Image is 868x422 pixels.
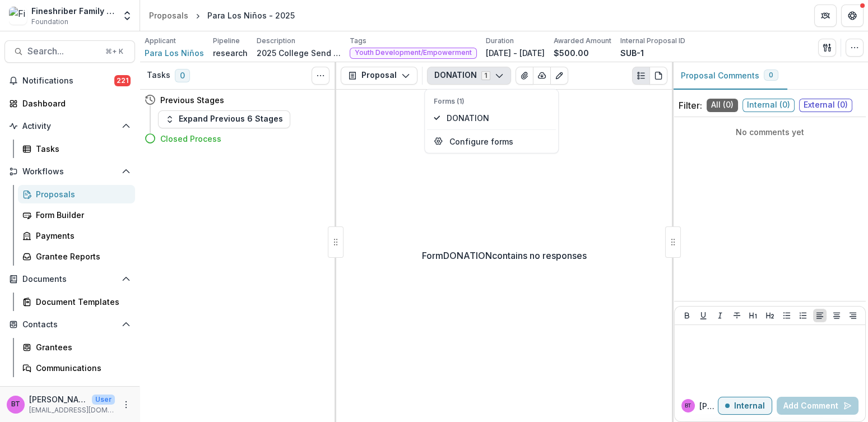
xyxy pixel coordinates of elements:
button: Expand Previous 6 Stages [158,110,290,128]
button: Heading 2 [763,309,777,322]
p: Applicant [145,36,176,46]
button: Open Documents [4,270,135,288]
button: Open Workflows [4,163,135,180]
span: Notifications [22,76,114,86]
button: Notifications221 [4,72,135,90]
a: Para Los Niños [145,47,204,59]
button: Bold [680,309,694,322]
button: Edit as form [550,67,568,85]
div: Grantees [36,341,126,353]
div: Tasks [36,143,126,155]
div: Fineshriber Family Foundation [31,5,115,17]
a: Proposals [145,7,193,24]
a: Form Builder [18,206,135,224]
p: $500.00 [554,47,589,59]
p: Internal Proposal ID [620,36,685,46]
button: View Attached Files [516,67,533,85]
button: Plaintext view [632,67,650,85]
span: 0 [175,69,190,82]
p: [PERSON_NAME] [699,400,718,412]
div: Beth Tigay [685,403,691,409]
p: Description [257,36,295,46]
button: Toggle View Cancelled Tasks [312,67,329,85]
button: Proposal [341,67,417,85]
p: [EMAIL_ADDRESS][DOMAIN_NAME] [29,405,115,415]
a: Grantees [18,338,135,356]
h4: Closed Process [160,133,221,145]
button: Open Activity [4,117,135,135]
p: [PERSON_NAME] [29,393,87,405]
button: Align Left [813,309,827,322]
div: Communications [36,362,126,374]
button: Strike [730,309,744,322]
button: DONATION1 [427,67,511,85]
span: Youth Development/Empowerment [355,49,472,57]
span: Internal ( 0 ) [742,99,795,112]
button: Underline [697,309,710,322]
span: Search... [27,46,99,57]
div: Document Templates [36,296,126,308]
nav: breadcrumb [145,7,299,24]
button: Heading 1 [746,309,760,322]
a: Dashboard [4,94,135,113]
p: Forms (1) [434,96,549,106]
button: More [119,398,133,411]
span: 221 [114,75,131,86]
div: Payments [36,230,126,242]
p: User [92,395,115,405]
div: Dashboard [22,98,126,109]
p: 2025 College Send off donation [257,47,341,59]
span: Documents [22,275,117,284]
a: Tasks [18,140,135,158]
div: Form Builder [36,209,126,221]
div: Grantee Reports [36,251,126,262]
img: Fineshriber Family Foundation [9,7,27,25]
button: Open Contacts [4,316,135,333]
a: Proposals [18,185,135,203]
button: Add Comment [777,397,858,415]
h4: Previous Stages [160,94,224,106]
p: Pipeline [213,36,240,46]
button: Open Data & Reporting [4,382,135,400]
button: Align Center [830,309,843,322]
span: Workflows [22,167,117,177]
p: No comments yet [679,126,861,138]
span: DONATION [447,112,549,124]
div: ⌘ + K [103,45,126,58]
a: Payments [18,226,135,245]
p: [DATE] - [DATE] [486,47,545,59]
a: Document Templates [18,293,135,311]
p: Filter: [679,99,702,112]
div: Proposals [36,188,126,200]
a: Grantee Reports [18,247,135,266]
button: Partners [814,4,837,27]
div: Para Los Niños - 2025 [207,10,295,21]
button: Align Right [846,309,860,322]
button: Ordered List [796,309,810,322]
span: Foundation [31,17,68,27]
div: Beth Tigay [11,401,20,408]
p: Form DONATION contains no responses [422,249,587,262]
button: Bullet List [780,309,793,322]
p: research [213,47,248,59]
span: 0 [769,71,773,79]
span: External ( 0 ) [799,99,852,112]
button: Italicize [713,309,727,322]
p: SUB-1 [620,47,644,59]
button: Internal [718,397,772,415]
p: Awarded Amount [554,36,611,46]
p: Duration [486,36,514,46]
button: Proposal Comments [672,62,787,90]
h3: Tasks [147,71,170,80]
p: Tags [350,36,366,46]
button: Open entity switcher [119,4,135,27]
p: Internal [734,401,765,411]
a: Communications [18,359,135,377]
button: Search... [4,40,135,63]
button: PDF view [649,67,667,85]
span: Contacts [22,320,117,330]
span: All ( 0 ) [707,99,738,112]
button: Get Help [841,4,864,27]
div: Proposals [149,10,188,21]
